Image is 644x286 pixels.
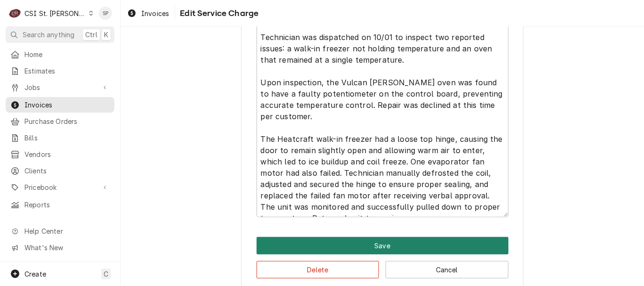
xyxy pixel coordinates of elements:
[6,147,114,162] a: Vendors
[23,30,74,40] span: Search anything
[257,237,508,254] div: Button Group Row
[6,26,114,43] button: Search anythingCtrlK
[24,116,110,126] span: Purchase Orders
[24,100,110,110] span: Invoices
[6,63,114,79] a: Estimates
[104,269,108,279] span: C
[24,82,96,92] span: Jobs
[24,166,110,176] span: Clients
[6,80,114,95] a: Go to Jobs
[24,182,96,192] span: Pricebook
[257,261,379,278] button: Delete
[24,243,109,253] span: What's New
[24,66,110,76] span: Estimates
[104,30,108,40] span: K
[257,254,508,278] div: Button Group Row
[177,7,258,20] span: Edit Service Charge
[141,8,169,18] span: Invoices
[257,237,508,278] div: Button Group
[24,8,86,18] div: CSI St. [PERSON_NAME]
[386,261,508,278] button: Cancel
[6,114,114,129] a: Purchase Orders
[99,7,112,20] div: SP
[24,133,110,143] span: Bills
[6,240,114,255] a: Go to What's New
[24,200,110,210] span: Reports
[8,7,22,20] div: CSI St. Louis's Avatar
[99,7,112,20] div: Shelley Politte's Avatar
[24,149,110,159] span: Vendors
[24,49,110,59] span: Home
[85,30,97,40] span: Ctrl
[8,7,22,20] div: C
[6,47,114,62] a: Home
[6,163,114,179] a: Clients
[6,180,114,195] a: Go to Pricebook
[123,6,173,21] a: Invoices
[6,130,114,146] a: Bills
[24,226,109,236] span: Help Center
[6,97,114,113] a: Invoices
[6,197,114,212] a: Reports
[24,270,46,278] span: Create
[6,223,114,239] a: Go to Help Center
[257,237,508,254] button: Save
